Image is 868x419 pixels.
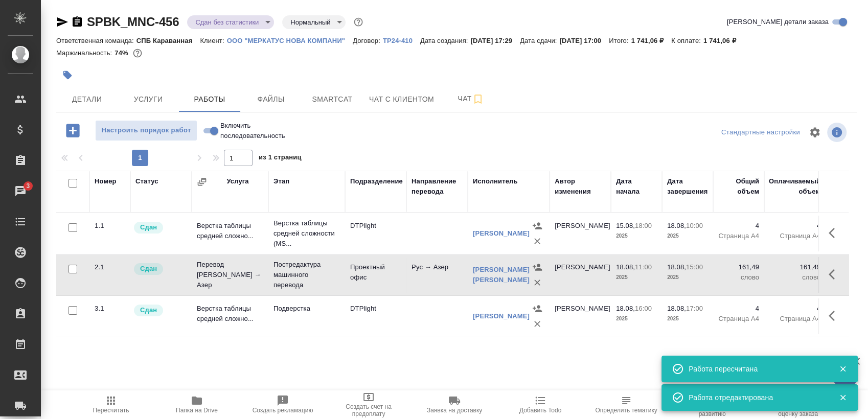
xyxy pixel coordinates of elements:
[823,221,847,245] button: Здесь прячутся важные кнопки
[345,298,406,334] td: DTPlight
[718,262,759,272] p: 161,49
[101,125,192,136] span: Настроить порядок работ
[140,305,157,315] p: Сдан
[667,314,708,324] p: 2025
[20,181,36,191] span: 3
[769,262,820,272] p: 161,49
[95,262,125,272] div: 2.1
[71,16,83,28] button: Скопировать ссылку
[769,304,820,314] p: 4
[803,120,827,145] span: Настроить таблицу
[227,37,353,44] p: ООО "МЕРКАТУС НОВА КОМПАНИ"
[530,260,545,275] button: Назначить
[827,123,849,142] span: Посмотреть информацию
[133,304,187,317] div: Менеджер проверил работу исполнителя, передает ее на следующий этап
[686,263,703,271] p: 15:00
[136,37,200,44] p: СПБ Караванная
[616,314,657,324] p: 2025
[530,301,545,316] button: Назначить
[832,393,853,402] button: Закрыть
[200,37,226,44] p: Клиент:
[609,37,631,44] p: Итого:
[133,221,187,235] div: Менеджер проверил работу исполнителя, передает ее на следующий этап
[616,222,635,229] p: 15.08,
[259,151,302,166] span: из 1 страниц
[95,221,125,231] div: 1.1
[420,37,470,44] p: Дата создания:
[176,407,218,414] span: Папка на Drive
[95,120,197,141] button: Настроить порядок работ
[550,257,611,293] td: [PERSON_NAME]
[497,390,583,419] button: Добавить Todo
[769,231,820,241] p: Страница А4
[583,390,669,419] button: Определить тематику
[59,120,87,141] button: Добавить работу
[273,260,340,290] p: Постредактура машинного перевода
[220,121,311,141] span: Включить последовательность
[135,176,158,187] div: Статус
[273,176,289,187] div: Этап
[555,176,606,197] div: Автор изменения
[93,407,129,414] span: Пересчитать
[246,93,295,106] span: Файлы
[616,272,657,283] p: 2025
[686,222,703,229] p: 10:00
[406,257,468,293] td: Рус → Азер
[823,304,847,328] button: Здесь прячутся важные кнопки
[95,304,125,314] div: 3.1
[427,407,482,414] span: Заявка на доставку
[769,314,820,324] p: Страница А4
[56,64,79,86] button: Добавить тэг
[240,390,326,419] button: Создать рекламацию
[530,316,545,332] button: Удалить
[383,37,420,44] p: ТР24-410
[308,93,357,106] span: Smartcat
[56,49,115,57] p: Маржинальность:
[616,176,657,197] div: Дата начала
[667,272,708,283] p: 2025
[703,37,744,44] p: 1 741,06 ₽
[56,37,136,44] p: Ответственная команда:
[635,263,652,271] p: 11:00
[345,216,406,251] td: DTPlight
[115,49,130,57] p: 74%
[616,305,635,312] p: 18.08,
[253,407,313,414] span: Создать рекламацию
[631,37,672,44] p: 1 741,06 ₽
[671,37,703,44] p: К оплате:
[192,216,268,251] td: Верстка таблицы средней сложно...
[350,176,403,187] div: Подразделение
[227,36,353,44] a: ООО "МЕРКАТУС НОВА КОМПАНИ"
[282,15,346,29] div: Сдан без статистики
[520,37,559,44] p: Дата сдачи:
[769,221,820,231] p: 4
[718,176,759,197] div: Общий объем
[519,407,561,414] span: Добавить Todo
[718,231,759,241] p: Страница А4
[154,390,240,419] button: Папка на Drive
[718,314,759,324] p: Страница А4
[616,263,635,271] p: 18.08,
[133,262,187,276] div: Менеджер проверил работу исполнителя, передает ее на следующий этап
[718,304,759,314] p: 4
[718,272,759,283] p: слово
[530,275,545,290] button: Удалить
[686,305,703,312] p: 17:00
[559,37,609,44] p: [DATE] 17:00
[718,221,759,231] p: 4
[185,93,234,106] span: Работы
[823,262,847,287] button: Здесь прячутся важные кнопки
[472,93,484,105] svg: Подписаться
[473,176,518,187] div: Исполнитель
[769,176,820,197] div: Оплачиваемый объем
[470,37,520,44] p: [DATE] 17:29
[192,298,268,334] td: Верстка таблицы средней сложно...
[667,305,686,312] p: 18.08,
[719,125,803,141] div: split button
[667,222,686,229] p: 18.08,
[226,176,248,187] div: Услуга
[832,364,853,374] button: Закрыть
[140,222,157,232] p: Сдан
[530,218,545,234] button: Назначить
[192,18,262,27] button: Сдан без статистики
